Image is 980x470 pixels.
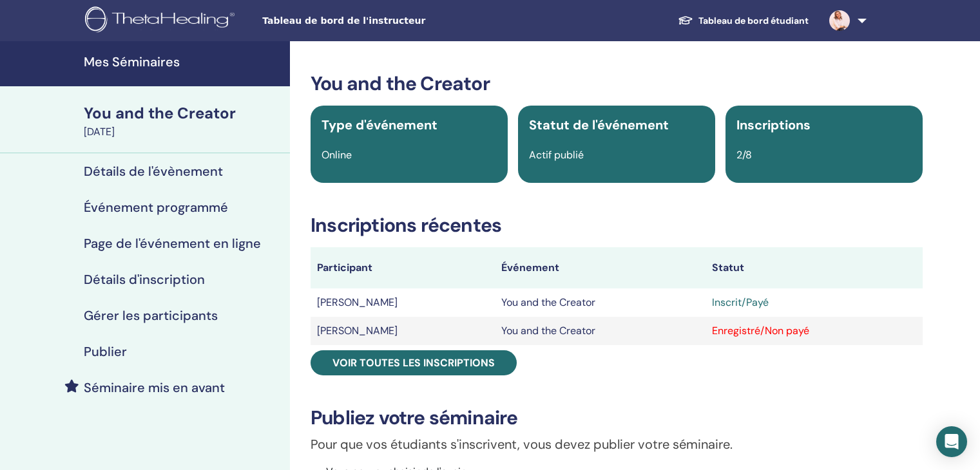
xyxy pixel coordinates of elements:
h4: Événement programmé [84,200,228,215]
td: You and the Creator [495,317,706,345]
h3: Inscriptions récentes [311,214,923,237]
th: Statut [706,247,923,288]
span: Inscriptions [736,117,811,133]
span: Online [322,148,352,162]
img: default.jpg [829,10,850,31]
h4: Détails de l'évènement [84,164,223,179]
h4: Publier [84,344,127,359]
div: Open Intercom Messenger [936,426,967,457]
img: logo.png [85,6,239,35]
div: Inscrit/Payé [712,295,916,310]
h4: Mes Séminaires [84,54,282,70]
a: You and the Creator[DATE] [76,102,290,140]
span: 2/8 [736,148,752,162]
span: Type d'événement [322,117,437,133]
td: [PERSON_NAME] [311,317,495,345]
div: [DATE] [84,124,282,140]
h3: You and the Creator [311,72,923,95]
p: Pour que vos étudiants s'inscrivent, vous devez publier votre séminaire. [311,435,923,454]
span: Actif publié [529,148,584,162]
span: Tableau de bord de l'instructeur [262,14,456,28]
div: Enregistré/Non payé [712,323,916,339]
span: Voir toutes les inscriptions [332,356,495,370]
a: Voir toutes les inscriptions [311,350,517,375]
h4: Détails d'inscription [84,272,205,287]
img: graduation-cap-white.svg [678,15,693,26]
h4: Gérer les participants [84,308,218,323]
td: [PERSON_NAME] [311,288,495,317]
h3: Publiez votre séminaire [311,406,923,429]
h4: Page de l'événement en ligne [84,236,261,251]
td: You and the Creator [495,288,706,317]
th: Événement [495,247,706,288]
div: You and the Creator [84,102,282,124]
span: Statut de l'événement [529,117,669,133]
h4: Séminaire mis en avant [84,380,225,395]
a: Tableau de bord étudiant [668,9,819,33]
th: Participant [311,247,495,288]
